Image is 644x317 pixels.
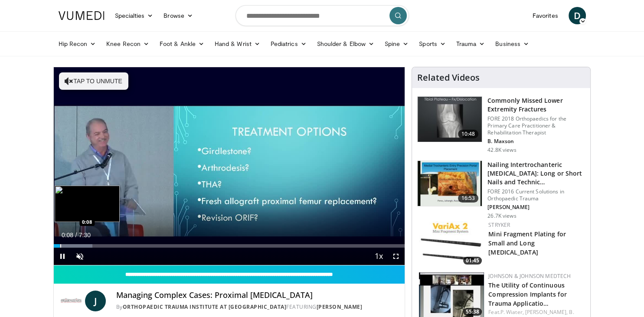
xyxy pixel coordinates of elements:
[379,35,414,52] a: Spine
[116,303,398,311] div: By FEATURING
[123,303,287,310] a: Orthopaedic Trauma Institute at [GEOGRAPHIC_DATA]
[488,221,510,229] a: Stryker
[487,160,585,186] h3: Nailing Intertrochanteric [MEDICAL_DATA]: Long or Short Nails and Technic…
[312,35,379,52] a: Shoulder & Elbow
[488,281,566,307] a: The Utility of Continuous Compression Implants for Trauma Applicatio…
[85,291,106,311] a: J
[61,291,82,311] img: Orthopaedic Trauma Institute at UCSF
[488,272,571,280] a: Johnson & Johnson MedTech
[235,5,409,26] input: Search topics, interventions
[370,248,387,265] button: Playback Rate
[488,230,566,256] a: Mini Fragment Plating for Small and Long [MEDICAL_DATA]
[209,35,265,52] a: Hand & Wrist
[500,308,524,316] a: P. Wiater,
[71,248,88,265] button: Unmute
[54,67,405,265] video-js: Video Player
[265,35,312,52] a: Pediatrics
[458,130,479,138] span: 10:48
[569,7,586,24] a: D
[490,35,534,52] a: Business
[417,96,585,154] a: 10:48 Commonly Missed Lower Extremity Fractures FORE 2018 Orthopaedics for the Primary Care Pract...
[59,72,128,90] button: Tap to unmute
[527,7,563,24] a: Favorites
[458,194,479,203] span: 16:53
[487,115,585,136] p: FORE 2018 Orthopaedics for the Primary Care Practitioner & Rehabilitation Therapist
[55,186,120,222] img: image.jpeg
[419,221,484,267] a: 01:45
[59,11,105,20] img: VuMedi Logo
[110,7,159,24] a: Specialties
[487,212,516,219] p: 26.7K views
[417,72,480,83] h4: Related Videos
[525,308,568,316] a: [PERSON_NAME],
[158,7,198,24] a: Browse
[487,147,516,154] p: 42.8K views
[487,204,585,211] p: [PERSON_NAME]
[62,232,73,239] span: 0:08
[101,35,154,52] a: Knee Recon
[54,248,71,265] button: Pause
[487,96,585,114] h3: Commonly Missed Lower Extremity Fractures
[419,221,484,267] img: b37175e7-6a0c-4ed3-b9ce-2cebafe6c791.150x105_q85_crop-smart_upscale.jpg
[154,35,209,52] a: Foot & Ankle
[417,160,585,219] a: 16:53 Nailing Intertrochanteric [MEDICAL_DATA]: Long or Short Nails and Technic… FORE 2016 Curren...
[463,308,482,316] span: 55:38
[75,232,77,239] span: /
[116,291,398,300] h4: Managing Complex Cases: Proximal [MEDICAL_DATA]
[317,303,363,310] a: [PERSON_NAME]
[418,161,482,206] img: 3d67d1bf-bbcf-4214-a5ee-979f525a16cd.150x105_q85_crop-smart_upscale.jpg
[387,248,405,265] button: Fullscreen
[463,257,482,265] span: 01:45
[53,35,101,52] a: Hip Recon
[418,97,482,142] img: 4aa379b6-386c-4fb5-93ee-de5617843a87.150x105_q85_crop-smart_upscale.jpg
[451,35,490,52] a: Trauma
[79,232,91,239] span: 7:30
[487,188,585,202] p: FORE 2016 Current Solutions in Orthopaedic Trauma
[487,138,585,145] p: B. Maxson
[414,35,451,52] a: Sports
[54,244,405,248] div: Progress Bar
